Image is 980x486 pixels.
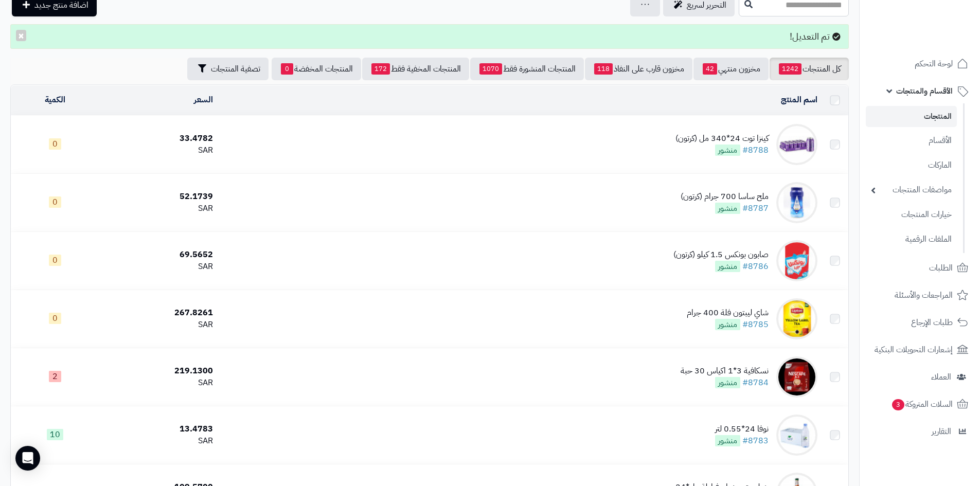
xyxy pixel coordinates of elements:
[715,145,740,156] span: منشور
[15,446,40,471] div: Open Intercom Messenger
[681,365,769,377] div: نسكافية 3*1 اكياس 30 حبة
[103,307,212,319] div: 267.8261
[673,249,769,261] div: صابون بونكس 1.5 كيلو (كرتون)
[866,337,974,362] a: إشعارات التحويلات البنكية
[362,58,469,80] a: المنتجات المخفية فقط172
[49,255,61,266] span: 0
[715,319,740,330] span: منشور
[742,318,769,331] a: #8785
[479,63,502,75] span: 1070
[776,415,817,456] img: نوفا 24*0.55 لتر
[742,144,769,156] a: #8788
[929,261,953,275] span: الطلبات
[891,397,953,411] span: السلات المتروكة
[47,429,63,440] span: 10
[103,145,212,156] div: SAR
[932,424,951,439] span: التقارير
[915,57,953,71] span: لوحة التحكم
[896,84,953,98] span: الأقسام والمنتجات
[585,58,692,80] a: مخزون قارب على النفاذ118
[103,365,212,377] div: 219.1300
[211,63,260,75] span: تصفية المنتجات
[910,8,970,29] img: logo-2.png
[866,51,974,76] a: لوحة التحكم
[742,260,769,273] a: #8786
[742,435,769,447] a: #8783
[715,423,769,435] div: نوفا 24*0.55 لتر
[49,196,61,208] span: 0
[866,365,974,389] a: العملاء
[776,182,817,223] img: ملح ساسا 700 جرام (كرتون)
[781,94,817,106] a: اسم المنتج
[675,133,769,145] div: كينزا توت 24*340 مل (كرتون)
[866,106,957,127] a: المنتجات
[371,63,390,75] span: 172
[866,419,974,444] a: التقارير
[187,58,269,80] button: تصفية المنتجات
[470,58,584,80] a: المنتجات المنشورة فقط1070
[931,370,951,384] span: العملاء
[776,240,817,281] img: صابون بونكس 1.5 كيلو (كرتون)
[49,313,61,324] span: 0
[715,203,740,214] span: منشور
[103,249,212,261] div: 69.5652
[776,298,817,339] img: شاي ليبتون فلة 400 جرام
[693,58,769,80] a: مخزون منتهي42
[703,63,717,75] span: 42
[10,24,849,49] div: تم التعديل!
[687,307,769,319] div: شاي ليبتون فلة 400 جرام
[875,343,953,357] span: إشعارات التحويلات البنكية
[281,63,293,75] span: 0
[103,423,212,435] div: 13.4783
[103,261,212,273] div: SAR
[594,63,613,75] span: 118
[103,191,212,203] div: 52.1739
[866,154,957,176] a: الماركات
[779,63,801,75] span: 1242
[715,377,740,388] span: منشور
[866,228,957,250] a: الملفات الرقمية
[866,283,974,308] a: المراجعات والأسئلة
[715,435,740,446] span: منشور
[16,30,26,41] button: ×
[103,377,212,389] div: SAR
[911,315,953,330] span: طلبات الإرجاع
[776,356,817,398] img: نسكافية 3*1 اكياس 30 حبة
[681,191,769,203] div: ملح ساسا 700 جرام (كرتون)
[103,319,212,331] div: SAR
[49,371,61,382] span: 2
[103,203,212,214] div: SAR
[866,130,957,152] a: الأقسام
[776,124,817,165] img: كينزا توت 24*340 مل (كرتون)
[742,202,769,214] a: #8787
[742,376,769,389] a: #8784
[866,392,974,417] a: السلات المتروكة3
[194,94,213,106] a: السعر
[272,58,361,80] a: المنتجات المخفضة0
[866,204,957,226] a: خيارات المنتجات
[866,310,974,335] a: طلبات الإرجاع
[895,288,953,302] span: المراجعات والأسئلة
[770,58,849,80] a: كل المنتجات1242
[103,435,212,447] div: SAR
[715,261,740,272] span: منشور
[866,256,974,280] a: الطلبات
[892,399,905,410] span: 3
[866,179,957,201] a: مواصفات المنتجات
[49,138,61,150] span: 0
[103,133,212,145] div: 33.4782
[45,94,65,106] a: الكمية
